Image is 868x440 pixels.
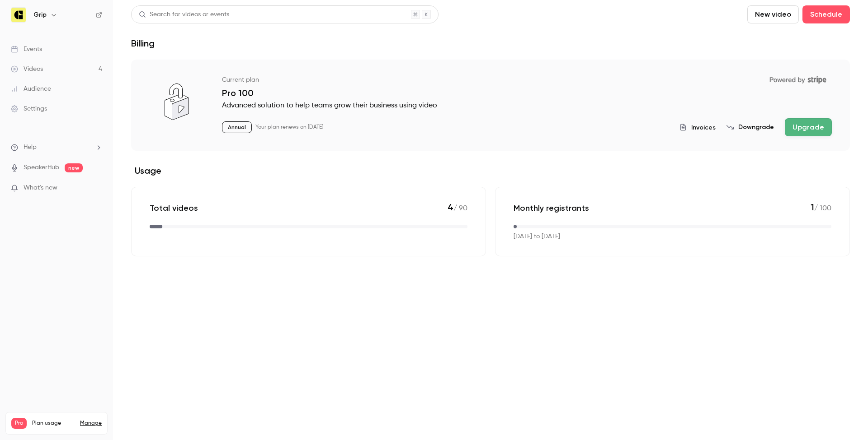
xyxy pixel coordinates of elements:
p: Current plan [222,75,259,84]
button: Downgrade [726,123,774,132]
p: Monthly registrants [514,203,589,213]
h2: Usage [131,165,850,176]
div: Events [11,45,42,54]
span: Plan usage [32,420,75,427]
iframe: Noticeable Trigger [91,184,102,192]
p: [DATE] to [DATE] [514,232,560,241]
div: Videos [11,65,43,74]
button: Invoices [679,123,716,132]
h1: Billing [131,38,155,49]
a: SpeakerHub [24,163,59,172]
p: Advanced solution to help teams grow their business using video [222,100,832,111]
button: Schedule [802,5,850,23]
span: 1 [811,202,814,213]
button: New video [747,5,799,23]
div: Settings [11,104,47,113]
span: Help [24,143,37,152]
p: Total videos [150,203,198,213]
span: Invoices [691,123,716,132]
p: Pro 100 [222,88,832,98]
section: billing [131,60,850,256]
span: new [65,163,83,172]
span: Pro [11,418,27,429]
span: What's new [24,183,57,193]
div: Audience [11,84,51,93]
div: Search for videos or events [139,10,229,19]
p: / 90 [448,202,467,214]
h6: Grip [33,10,47,19]
p: / 100 [811,202,831,214]
img: Grip [11,8,26,22]
span: 4 [448,202,453,213]
li: help-dropdown-opener [11,143,102,152]
p: Your plan renews on [DATE] [255,124,323,131]
button: Upgrade [785,118,832,136]
a: Manage [80,420,102,427]
p: Annual [222,121,252,133]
